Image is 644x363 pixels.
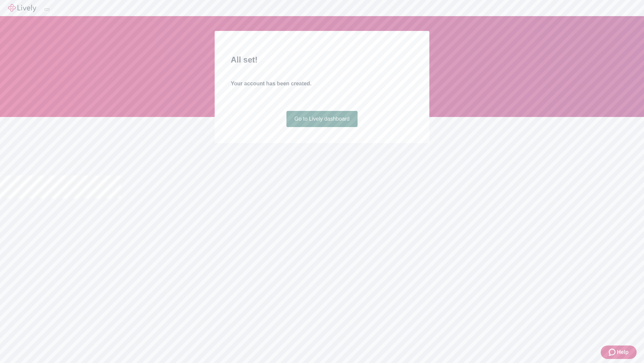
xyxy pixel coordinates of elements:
[44,8,50,10] button: Log out
[231,80,413,88] h4: Your account has been created.
[231,54,413,66] h2: All set!
[617,348,629,356] span: Help
[8,4,36,12] img: Lively
[601,346,637,359] button: Zendesk support iconHelp
[286,111,358,127] a: Go to Lively dashboard
[609,348,617,356] svg: Zendesk support icon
